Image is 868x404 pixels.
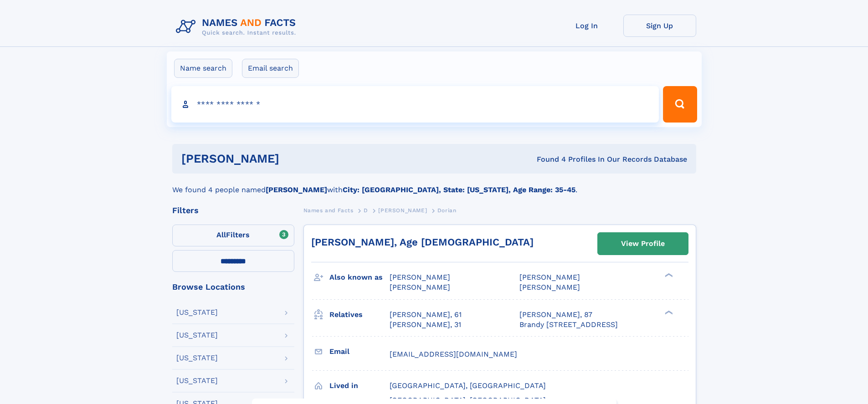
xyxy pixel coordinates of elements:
[311,236,534,248] a: [PERSON_NAME], Age [DEMOGRAPHIC_DATA]
[408,154,687,164] div: Found 4 Profiles In Our Records Database
[171,86,659,123] input: search input
[519,283,580,291] span: [PERSON_NAME]
[550,15,623,37] a: Log In
[437,207,457,214] span: Dorian
[390,320,461,330] a: [PERSON_NAME], 31
[176,377,218,384] div: [US_STATE]
[181,153,408,164] h1: [PERSON_NAME]
[390,283,450,291] span: [PERSON_NAME]
[519,320,618,330] a: Brandy [STREET_ADDRESS]
[390,310,462,320] a: [PERSON_NAME], 61
[390,273,450,281] span: [PERSON_NAME]
[266,185,327,194] b: [PERSON_NAME]
[621,233,665,254] div: View Profile
[519,273,580,281] span: [PERSON_NAME]
[364,205,368,216] a: D
[663,272,673,278] div: ❯
[364,207,368,214] span: D
[390,350,517,358] span: [EMAIL_ADDRESS][DOMAIN_NAME]
[329,270,390,285] h3: Also known as
[663,86,697,123] button: Search Button
[390,381,546,390] span: [GEOGRAPHIC_DATA], [GEOGRAPHIC_DATA]
[242,59,299,78] label: Email search
[172,283,294,291] div: Browse Locations
[519,310,592,320] a: [PERSON_NAME], 87
[172,225,294,246] label: Filters
[598,233,688,255] a: View Profile
[172,15,303,39] img: Logo Names and Facts
[172,206,294,215] div: Filters
[216,230,226,239] span: All
[176,354,218,362] div: [US_STATE]
[303,205,354,216] a: Names and Facts
[623,15,696,37] a: Sign Up
[176,309,218,316] div: [US_STATE]
[176,332,218,339] div: [US_STATE]
[329,307,390,322] h3: Relatives
[343,185,575,194] b: City: [GEOGRAPHIC_DATA], State: [US_STATE], Age Range: 35-45
[663,309,673,315] div: ❯
[172,174,696,195] div: We found 4 people named with .
[174,59,232,78] label: Name search
[329,344,390,359] h3: Email
[378,207,427,214] span: [PERSON_NAME]
[378,205,427,216] a: [PERSON_NAME]
[329,378,390,394] h3: Lived in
